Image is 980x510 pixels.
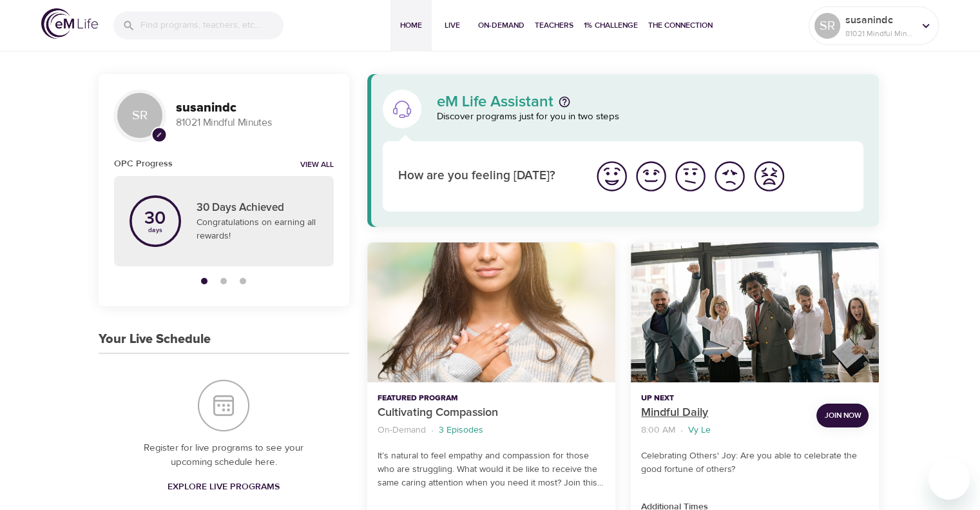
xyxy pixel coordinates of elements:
[641,424,675,437] p: 8:00 AM
[197,200,318,217] p: 30 Days Achieved
[641,404,806,422] p: Mindful Daily
[710,157,749,196] button: I'm feeling bad
[641,449,869,476] p: Celebrating Others' Joy: Are you able to celebrate the good fortune of others?
[478,19,524,32] span: On-Demand
[631,157,671,196] button: I'm feeling good
[584,19,638,32] span: 1% Challenge
[439,424,483,437] p: 3 Episodes
[378,393,605,404] p: Featured Program
[437,94,553,110] p: eM Life Assistant
[648,19,713,32] span: The Connection
[928,458,970,500] iframe: Button to launch messaging window
[378,449,605,490] p: It’s natural to feel empathy and compassion for those who are struggling. What would it be like t...
[845,28,914,39] p: 81021 Mindful Minutes
[41,8,98,39] img: logo
[378,422,605,439] nav: breadcrumb
[176,115,334,130] p: 81021 Mindful Minutes
[176,101,334,115] h3: susanindc
[140,12,283,39] input: Find programs, teachers, etc...
[378,404,605,422] p: Cultivating Compassion
[641,422,806,439] nav: breadcrumb
[144,210,166,228] p: 30
[633,159,669,194] img: good
[749,157,789,196] button: I'm feeling worst
[594,159,629,194] img: great
[398,167,577,186] p: How are you feeling [DATE]?
[680,422,683,439] li: ·
[431,422,434,439] li: ·
[845,12,914,28] p: susanindc
[392,99,412,119] img: eM Life Assistant
[816,404,869,427] button: Join Now
[688,424,711,437] p: Vy Le
[641,393,806,404] p: Up Next
[162,475,285,499] a: Explore Live Programs
[198,380,249,431] img: Your Live Schedule
[144,228,166,233] p: days
[99,332,211,347] h3: Your Live Schedule
[673,159,708,194] img: ok
[168,479,280,495] span: Explore Live Programs
[592,157,631,196] button: I'm feeling great
[437,19,468,32] span: Live
[114,157,173,171] h6: OPC Progress
[197,216,318,243] p: Congratulations on earning all rewards!
[712,159,747,194] img: bad
[631,242,879,382] button: Mindful Daily
[124,441,323,470] p: Register for live programs to see your upcoming schedule here.
[300,160,334,171] a: View all notifications
[396,19,427,32] span: Home
[751,159,787,194] img: worst
[671,157,710,196] button: I'm feeling ok
[378,424,426,437] p: On-Demand
[114,90,166,141] div: SR
[535,19,573,32] span: Teachers
[814,13,840,39] div: SR
[367,242,615,382] button: Cultivating Compassion
[824,409,861,422] span: Join Now
[437,110,864,124] p: Discover programs just for you in two steps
